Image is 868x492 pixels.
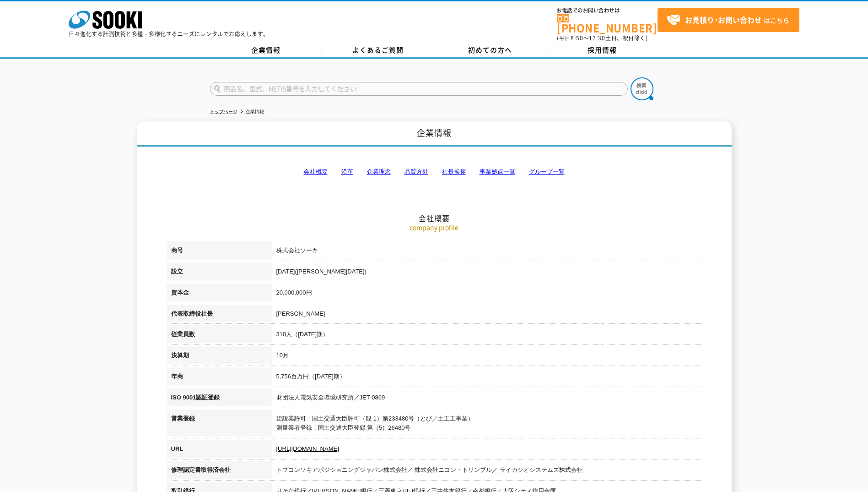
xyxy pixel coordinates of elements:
th: ISO 9001認証登録 [167,388,272,410]
th: URL [167,440,272,461]
a: 企業理念 [367,168,391,175]
a: 企業情報 [210,44,322,57]
span: はこちら [667,13,789,27]
td: 10月 [272,346,702,367]
td: 310人（[DATE]期） [272,325,702,346]
a: トップページ [210,109,237,114]
li: 企業情報 [239,107,264,117]
th: 代表取締役社長 [167,305,272,326]
td: 5,756百万円（[DATE]期） [272,367,702,388]
p: company profile [167,223,702,232]
a: [PHONE_NUMBER] [557,14,658,33]
a: お見積り･お問い合わせはこちら [658,8,799,32]
th: 資本金 [167,284,272,305]
strong: お見積り･お問い合わせ [685,14,762,25]
a: よくあるご質問 [322,44,434,57]
h2: 会社概要 [167,122,702,223]
th: 修理認定書取得済会社 [167,461,272,482]
h1: 企業情報 [137,121,732,147]
td: 株式会社ソーキ [272,241,702,262]
td: 20,000,000円 [272,284,702,305]
td: 建設業許可：国土交通大臣許可（般-1）第233480号（とび／土工工事業） 測量業者登録：国土交通大臣登録 第（5）26480号 [272,410,702,440]
a: [URL][DOMAIN_NAME] [276,445,339,452]
p: 日々進化する計測技術と多種・多様化するニーズにレンタルでお応えします。 [69,31,269,37]
td: 財団法人電気安全環境研究所／JET-0869 [272,388,702,410]
img: btn_search.png [631,77,653,100]
th: 従業員数 [167,325,272,346]
th: 決算期 [167,346,272,367]
a: 事業拠点一覧 [480,168,515,175]
th: 設立 [167,262,272,284]
td: [DATE]([PERSON_NAME][DATE]) [272,262,702,284]
td: [PERSON_NAME] [272,305,702,326]
span: お電話でのお問い合わせは [557,8,658,13]
td: トプコンソキアポジショニングジャパン株式会社／ 株式会社ニコン・トリンブル／ ライカジオシステムズ株式会社 [272,461,702,482]
a: 会社概要 [304,168,328,175]
th: 営業登録 [167,410,272,440]
a: 社長挨拶 [442,168,466,175]
span: 初めての方へ [468,45,512,55]
a: 採用情報 [546,44,658,57]
span: 17:30 [589,34,605,42]
span: (平日 ～ 土日、祝日除く) [557,34,647,42]
a: 初めての方へ [434,44,546,57]
a: 品質方針 [404,168,428,175]
a: 沿革 [341,168,353,175]
th: 年商 [167,367,272,388]
th: 商号 [167,241,272,262]
a: グループ一覧 [529,168,565,175]
input: 商品名、型式、NETIS番号を入力してください [210,82,628,96]
span: 8:50 [571,34,583,42]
